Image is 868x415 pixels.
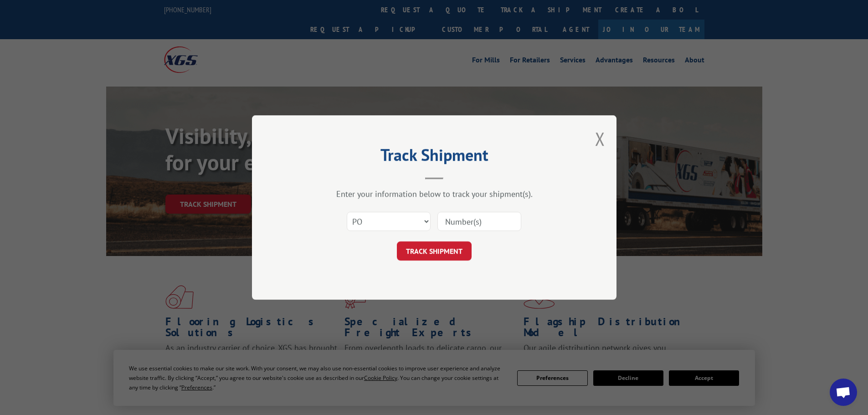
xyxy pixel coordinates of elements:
div: Enter your information below to track your shipment(s). [298,189,571,199]
input: Number(s) [437,212,521,231]
div: Open chat [830,379,857,406]
button: TRACK SHIPMENT [397,241,472,261]
button: Close modal [595,127,605,151]
h2: Track Shipment [298,149,571,166]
